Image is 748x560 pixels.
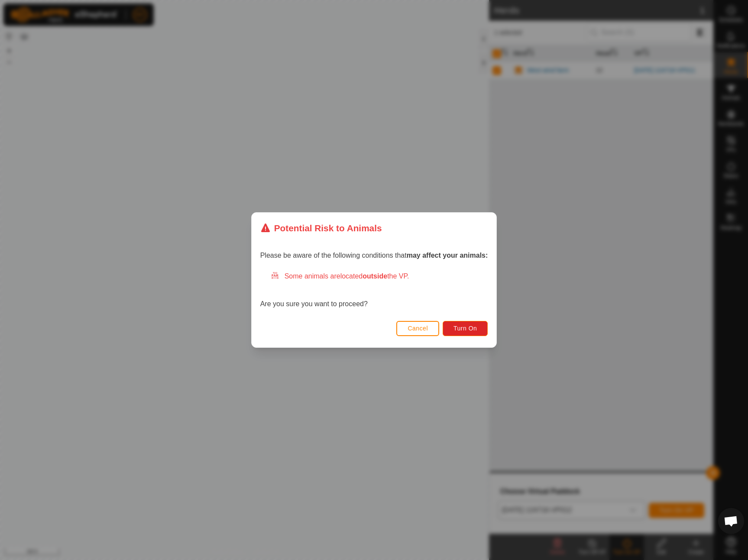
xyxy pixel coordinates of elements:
strong: outside [363,272,387,280]
span: Cancel [408,325,428,332]
span: Turn On [453,325,477,332]
span: Please be aware of the following conditions that [260,252,488,259]
strong: may affect your animals: [407,252,488,259]
div: Open chat [718,508,744,534]
button: Cancel [396,321,439,336]
button: Turn On [443,321,488,336]
div: Some animals are [271,271,488,282]
div: Potential Risk to Animals [260,221,382,235]
span: located the VP. [340,272,409,280]
div: Are you sure you want to proceed? [260,271,488,309]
